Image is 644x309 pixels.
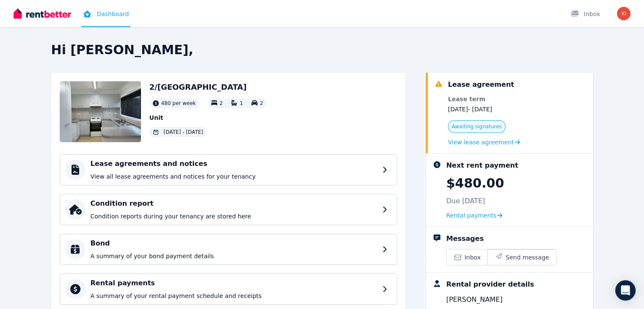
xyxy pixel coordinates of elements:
[447,249,487,265] a: Inbox
[570,10,600,18] div: Inbox
[448,105,520,113] dd: [DATE] - [DATE]
[149,113,267,122] p: Unit
[448,80,514,90] div: Lease agreement
[164,129,203,135] span: [DATE] - [DATE]
[161,100,196,107] span: 480 per week
[220,100,223,106] span: 2
[91,252,377,260] p: A summary of your bond payment details
[91,292,377,300] p: A summary of your rental payment schedule and receipts
[149,81,267,93] h2: 2/[GEOGRAPHIC_DATA]
[91,278,377,288] h4: Rental payments
[240,100,243,106] span: 1
[446,279,534,290] div: Rental provider details
[91,238,377,248] h4: Bond
[91,212,377,221] p: Condition reports during your tenancy are stored here
[51,42,593,58] h2: Hi [PERSON_NAME],
[91,159,377,169] h4: Lease agreements and notices
[487,249,556,265] button: Send message
[448,138,514,146] span: View lease agreement
[464,253,481,262] span: Inbox
[91,199,377,209] h4: Condition report
[617,7,630,20] img: Colin King
[260,100,263,106] span: 2
[60,81,141,142] img: Property Url
[615,280,636,301] div: Open Intercom Messenger
[446,211,497,220] span: Rental payments
[91,172,377,181] p: View all lease agreements and notices for your tenancy
[446,176,504,191] p: $480.00
[452,123,502,130] span: Awaiting signatures
[446,295,503,305] span: [PERSON_NAME]
[446,196,485,206] p: Due [DATE]
[446,211,503,220] a: Rental payments
[506,253,549,262] span: Send message
[446,234,484,244] div: Messages
[446,160,518,171] div: Next rent payment
[448,138,520,146] a: View lease agreement
[14,7,71,20] img: RentBetter
[448,95,520,103] dt: Lease term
